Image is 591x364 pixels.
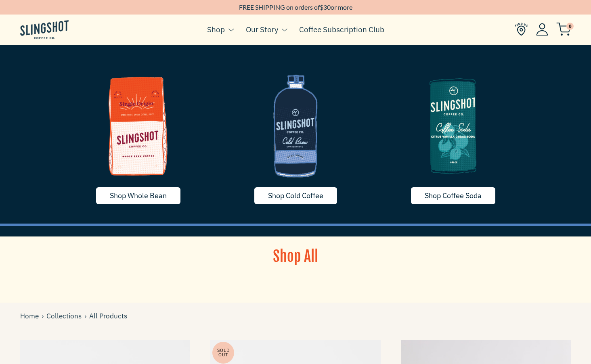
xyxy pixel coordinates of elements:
[323,3,331,11] span: 30
[207,23,225,36] a: Shop
[566,23,574,30] span: 0
[556,23,571,36] img: cart
[380,65,526,186] img: image-5-1635790255718_1200x.png
[20,311,42,322] a: Home
[65,65,211,186] img: whole-bean-1635790255739_1200x.png
[320,3,323,11] span: $
[246,23,278,36] a: Our Story
[556,25,571,34] a: 0
[42,311,46,322] span: ›
[268,191,323,200] span: Shop Cold Coffee
[299,23,384,36] a: Coffee Subscription Club
[110,191,167,200] span: Shop Whole Bean
[536,23,548,36] img: Account
[84,311,89,322] span: ›
[46,311,84,322] a: Collections
[425,191,482,200] span: Shop Coffee Soda
[221,247,370,267] h1: Shop All
[515,23,528,36] img: Find Us
[20,311,127,322] div: All Products
[223,65,368,186] img: coldcoffee-1635629668715_1200x.png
